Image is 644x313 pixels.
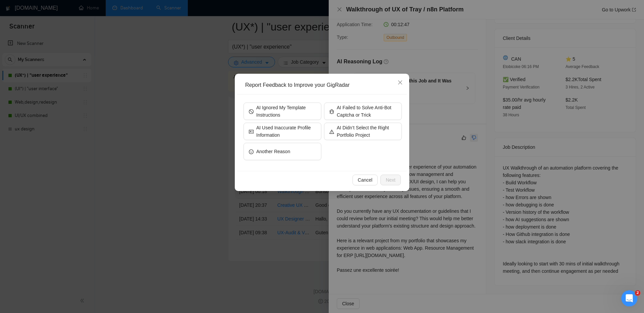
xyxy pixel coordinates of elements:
[324,103,402,120] button: bugAI Failed to Solve Anti-Bot Captcha or Trick
[621,290,637,306] iframe: Intercom live chat
[244,123,321,140] button: idcardAI Used Inaccurate Profile Information
[337,124,396,139] span: AI Didn’t Select the Right Portfolio Project
[244,143,321,160] button: frownAnother Reason
[256,104,316,119] span: AI Ignored My Template Instructions
[256,124,316,139] span: AI Used Inaccurate Profile Information
[244,103,321,120] button: stopAI Ignored My Template Instructions
[249,149,254,154] span: frown
[353,175,378,185] button: Cancel
[249,109,254,114] span: stop
[397,80,403,85] span: close
[329,109,334,114] span: bug
[380,175,401,185] button: Next
[358,176,373,184] span: Cancel
[249,129,254,134] span: idcard
[329,129,334,134] span: warning
[635,290,640,296] span: 2
[256,148,290,155] span: Another Reason
[391,74,409,92] button: Close
[337,104,396,119] span: AI Failed to Solve Anti-Bot Captcha or Trick
[324,123,402,140] button: warningAI Didn’t Select the Right Portfolio Project
[245,81,404,89] div: Report Feedback to Improve your GigRadar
